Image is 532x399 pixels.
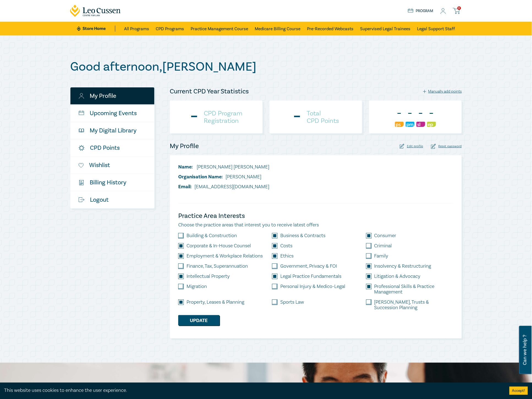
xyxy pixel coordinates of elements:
label: Property, Leases & Planning [187,300,244,305]
a: Upcoming Events [70,105,154,122]
label: Building & Construction [187,233,237,239]
div: - [395,106,404,121]
div: - [293,110,301,124]
label: Government, Privacy & FOI [280,264,337,269]
a: Supervised Legal Trainees [360,22,410,35]
label: Insolvency & Restructuring [374,264,431,269]
h4: Total CPD Points [307,110,339,124]
a: Pre-Recorded Webcasts [307,22,353,35]
tspan: $ [80,181,81,183]
a: Medicare Billing Course [255,22,300,35]
label: Litigation & Advocacy [374,274,421,279]
li: [PERSON_NAME] [178,173,269,181]
div: Reset password [431,144,462,149]
label: Corporate & In-House Counsel [187,243,251,249]
label: Sports Law [280,300,304,305]
div: - [416,106,425,121]
span: Name: [178,164,193,170]
label: Ethics [280,253,294,259]
a: Store Home [77,26,115,32]
img: Substantive Law [416,122,425,127]
label: Business & Contracts [280,233,325,239]
a: Program [408,8,434,14]
label: Consumer [374,233,396,239]
a: Wishlist [70,157,154,174]
label: Legal Practice Fundamentals [280,274,341,279]
label: Professional Skills & Practice Management [374,284,453,295]
label: [PERSON_NAME], Trusts & Succession Planning [374,300,453,311]
a: My Profile [70,87,154,104]
span: Email: [178,184,192,190]
div: This website uses cookies to enhance the user experience. [4,387,501,394]
a: $Billing History [70,174,154,191]
img: Professional Skills [395,122,404,127]
label: Migration [187,284,207,289]
span: 0 [457,6,461,10]
h4: CPD Program Registration [204,110,243,124]
label: Criminal [374,243,392,249]
label: Family [374,253,388,259]
img: Ethics & Professional Responsibility [427,122,436,127]
li: [PERSON_NAME] [PERSON_NAME] [178,164,269,171]
h1: Good afternoon , [PERSON_NAME] [70,60,462,74]
a: Logout [70,191,154,208]
div: Edit profile [400,144,423,149]
h4: Practice Area Interests [178,212,453,220]
div: - [427,106,436,121]
a: All Programs [124,22,149,35]
a: CPD Programs [156,22,184,35]
img: Practice Management & Business Skills [406,122,415,127]
a: Legal Support Staff [417,22,455,35]
span: Can we help ? [522,329,528,371]
div: Manually add points [423,89,462,94]
label: Personal Injury & Medico-Legal [280,284,345,289]
label: Costs [280,243,292,249]
span: Organisation Name: [178,174,223,180]
h4: Current CPD Year Statistics [170,87,249,96]
div: - [406,106,415,121]
label: Employment & Workplace Relations [187,253,263,259]
div: - [190,110,199,124]
button: Accept cookies [509,387,528,395]
a: CPD Points [70,139,154,156]
label: Finance, Tax, Superannuation [187,264,248,269]
a: My Digital Library [70,122,154,139]
button: Update [178,315,220,326]
a: Practice Management Course [191,22,248,35]
h4: My Profile [170,142,199,151]
p: Choose the practice areas that interest you to receive latest offers [178,221,453,229]
li: [EMAIL_ADDRESS][DOMAIN_NAME] [178,183,269,190]
label: Intellectual Property [187,274,230,279]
